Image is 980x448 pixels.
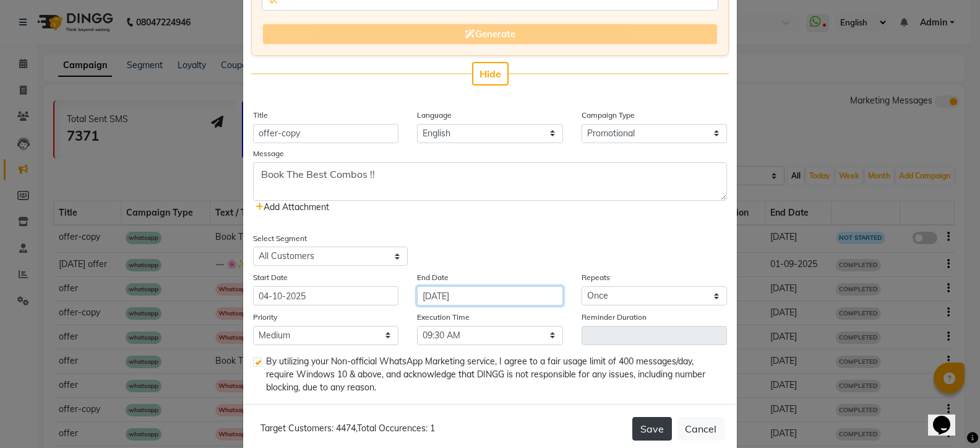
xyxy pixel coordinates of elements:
[582,110,635,121] label: Campaign Type
[632,417,672,441] button: Save
[253,272,288,283] label: Start Date
[417,110,452,121] label: Language
[677,417,724,441] button: Cancel
[266,355,717,394] span: By utilizing your Non-official WhatsApp Marketing service, I agree to a fair usage limit of 400 m...
[472,62,509,86] button: Hide
[253,110,268,121] label: Title
[253,312,277,323] label: Priority
[582,272,610,283] label: Repeats
[479,68,501,80] span: Hide
[357,423,435,434] span: Total Occurences: 1
[253,148,284,159] label: Message
[253,124,398,143] input: Enter Title
[417,312,470,323] label: Execution Time
[417,272,449,283] label: End Date
[256,201,329,213] span: Add Attachment
[928,398,968,436] iframe: chat widget
[260,423,356,434] span: Target Customers: 4474
[582,312,647,323] label: Reminder Duration
[253,233,307,244] label: Select Segment
[256,422,435,435] div: ,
